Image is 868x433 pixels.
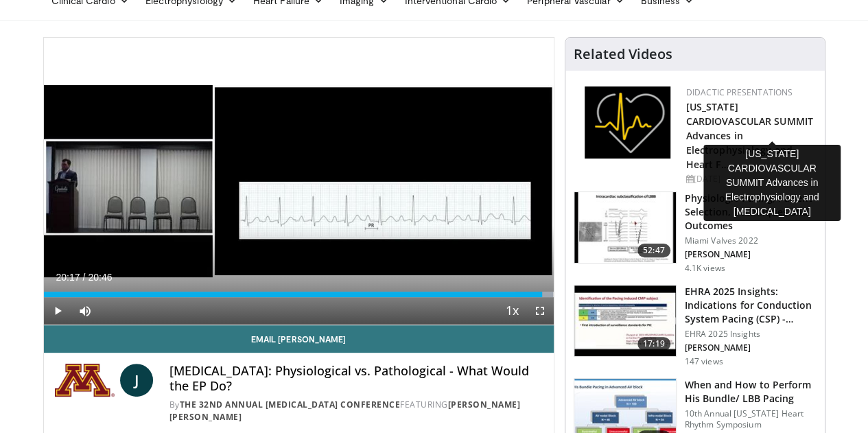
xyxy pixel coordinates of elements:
a: [US_STATE] CARDIOVASCULAR SUMMIT Advances in Electrophysiology and Heart F… [686,100,813,171]
span: 20:17 [56,272,80,283]
img: afb51a12-79cb-48e6-a9ec-10161d1361b5.150x105_q85_crop-smart_upscale.jpg [574,192,676,264]
button: Playback Rate [499,297,526,325]
h3: Physiologic Pacing, Patient Selection, Techniques and Outcomes [685,191,817,233]
p: 147 views [685,356,723,367]
p: Miami Valves 2022 [685,235,817,246]
button: Fullscreen [526,297,554,325]
img: 1860aa7a-ba06-47e3-81a4-3dc728c2b4cf.png.150x105_q85_autocrop_double_scale_upscale_version-0.2.png [585,86,670,159]
p: [PERSON_NAME] [685,342,817,353]
div: Didactic Presentations [686,86,814,99]
span: / [83,272,86,283]
img: 1190cdae-34f8-4da3-8a3e-0c6a588fe0e0.150x105_q85_crop-smart_upscale.jpg [574,285,676,357]
div: By FEATURING [169,399,543,423]
p: EHRA 2025 Insights [685,329,817,340]
a: The 32nd Annual [MEDICAL_DATA] Conference [180,399,401,410]
button: Mute [71,297,99,325]
button: Play [44,297,71,325]
h3: EHRA 2025 Insights: Indications for Conduction System Pacing (CSP) -… [685,285,817,326]
p: 4.1K views [685,263,725,274]
span: 20:46 [88,272,112,283]
h4: Related Videos [574,46,672,62]
div: [DATE] [686,173,814,185]
a: J [120,364,153,397]
a: Email [PERSON_NAME] [44,325,554,353]
video-js: Video Player [44,38,554,325]
a: 17:19 EHRA 2025 Insights: Indications for Conduction System Pacing (CSP) -… EHRA 2025 Insights [P... [574,285,817,367]
div: [US_STATE] CARDIOVASCULAR SUMMIT Advances in Electrophysiology and [MEDICAL_DATA] [703,145,841,221]
a: [PERSON_NAME] [PERSON_NAME] [169,399,521,423]
span: 17:19 [637,337,670,351]
p: [PERSON_NAME] [685,249,817,260]
h4: [MEDICAL_DATA]: Physiological vs. Pathological - What Would the EP Do? [169,364,543,393]
img: The 32nd Annual Cardiac Arrhythmias Conference [55,364,115,397]
div: Progress Bar [44,292,554,297]
p: 10th Annual [US_STATE] Heart Rhythm Symposium [685,408,817,430]
span: 52:47 [637,244,670,257]
h3: When and How to Perform His Bundle/ LBB Pacing [685,378,817,406]
a: 52:47 Physiologic Pacing, Patient Selection, Techniques and Outcomes Miami Valves 2022 [PERSON_NA... [574,191,817,274]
